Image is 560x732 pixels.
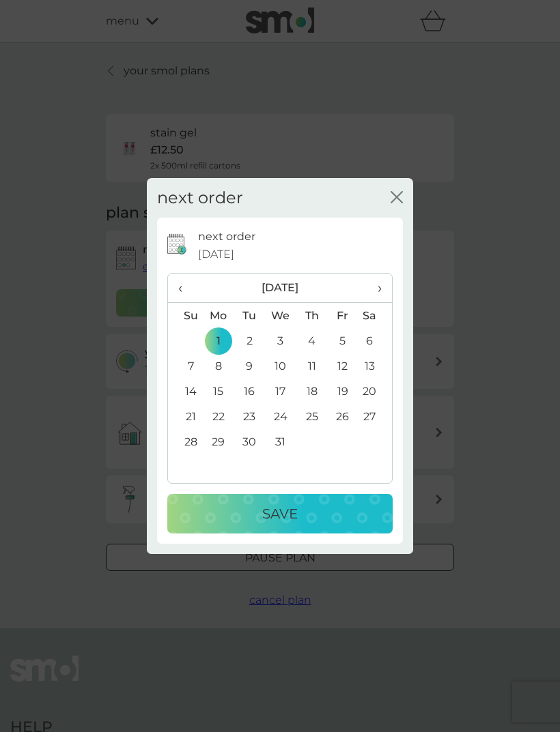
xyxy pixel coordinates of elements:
[327,303,358,329] th: Fr
[296,303,327,329] th: Th
[391,191,403,205] button: close
[262,503,298,525] p: Save
[234,404,265,429] td: 23
[358,303,392,329] th: Sa
[234,353,265,379] td: 9
[327,353,358,379] td: 12
[203,274,358,303] th: [DATE]
[358,404,392,429] td: 27
[234,429,265,454] td: 30
[203,404,234,429] td: 22
[296,404,327,429] td: 25
[265,404,296,429] td: 24
[167,494,393,533] button: Save
[234,379,265,404] td: 16
[265,353,296,379] td: 10
[327,404,358,429] td: 26
[265,303,296,329] th: We
[198,228,255,246] p: next order
[203,353,234,379] td: 8
[157,188,243,208] h2: next order
[203,328,234,353] td: 1
[368,274,382,302] span: ›
[168,379,203,404] td: 14
[168,303,203,329] th: Su
[296,379,327,404] td: 18
[178,274,193,302] span: ‹
[234,328,265,353] td: 2
[327,379,358,404] td: 19
[296,353,327,379] td: 11
[296,328,327,353] td: 4
[358,328,392,353] td: 6
[265,379,296,404] td: 17
[203,379,234,404] td: 15
[168,353,203,379] td: 7
[265,328,296,353] td: 3
[358,353,392,379] td: 13
[203,429,234,454] td: 29
[198,246,234,263] span: [DATE]
[168,429,203,454] td: 28
[327,328,358,353] td: 5
[168,404,203,429] td: 21
[203,303,234,329] th: Mo
[234,303,265,329] th: Tu
[358,379,392,404] td: 20
[265,429,296,454] td: 31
